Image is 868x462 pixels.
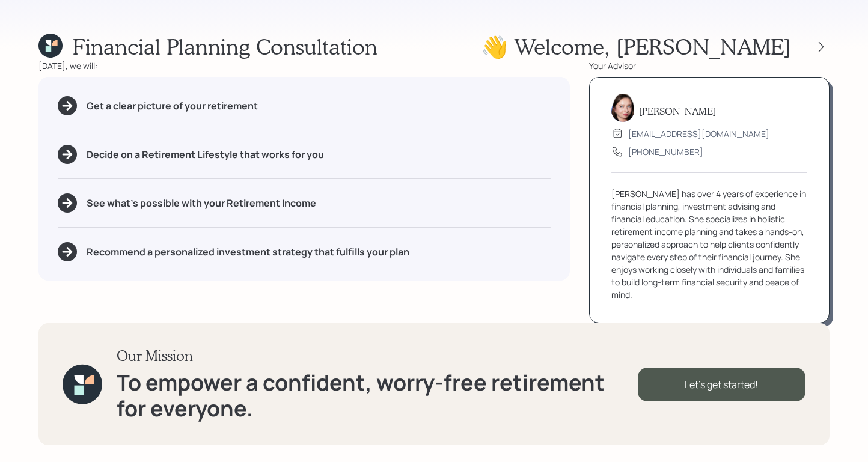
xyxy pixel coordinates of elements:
[87,100,258,112] h5: Get a clear picture of your retirement
[589,59,830,72] div: Your Advisor
[638,368,805,401] div: Let's get started!
[628,127,769,140] div: [EMAIL_ADDRESS][DOMAIN_NAME]
[117,347,637,365] h3: Our Mission
[38,59,570,72] div: [DATE], we will:
[628,145,703,158] div: [PHONE_NUMBER]
[481,34,791,59] h1: 👋 Welcome , [PERSON_NAME]
[87,149,324,160] h5: Decide on a Retirement Lifestyle that works for you
[87,246,409,258] h5: Recommend a personalized investment strategy that fulfills your plan
[117,369,637,421] h1: To empower a confident, worry-free retirement for everyone.
[611,187,807,301] div: [PERSON_NAME] has over 4 years of experience in financial planning, investment advising and finan...
[639,105,716,117] h5: [PERSON_NAME]
[87,198,316,209] h5: See what's possible with your Retirement Income
[611,93,634,122] img: aleksandra-headshot.png
[72,34,377,59] h1: Financial Planning Consultation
